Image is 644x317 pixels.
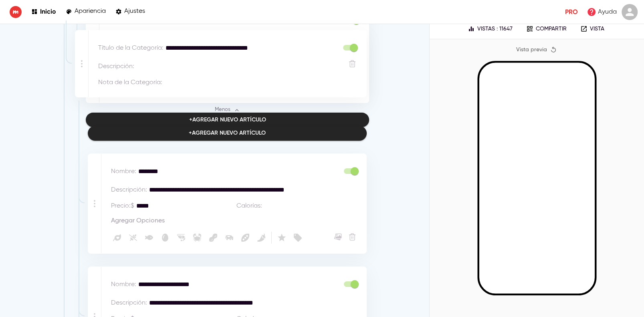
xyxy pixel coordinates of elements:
p: Vista [590,26,604,32]
p: Descripción : [109,34,145,44]
button: +Agregar nuevo artículo [86,113,369,127]
p: Compartir [536,26,567,32]
button: Subir Imagen del Menú [335,81,345,91]
p: Calorías : [236,50,262,60]
p: Inicio [40,8,56,15]
p: Ayuda [598,7,617,17]
p: Ajustes [124,8,145,15]
svg: Destacado [275,82,285,92]
a: Vista [575,23,610,35]
a: Inicio [31,6,56,17]
iframe: Mobile Preview [479,63,595,294]
p: Vistas : 11647 [477,26,513,32]
a: Apariencia [66,6,106,17]
div: + Agregar nuevo artículo [189,115,266,125]
button: Compartir [521,23,572,35]
p: Pro [565,7,578,17]
a: Ayuda [584,5,619,19]
button: Eliminar [349,81,360,91]
svg: En Venta [291,82,301,92]
p: Precio : $ [109,50,132,60]
p: Apariencia [75,8,106,15]
span: Agregar Opciones [109,67,163,74]
button: Vistas : 11647 [464,23,516,35]
a: Ajustes [115,6,145,17]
